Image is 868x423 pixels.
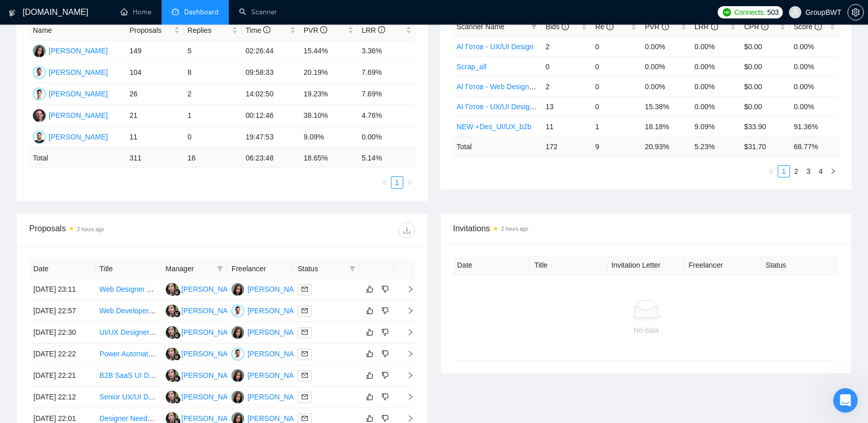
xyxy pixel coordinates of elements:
span: dislike [382,307,389,315]
button: dislike [379,326,391,338]
td: Senior UX/UI Designer for Pediatric Health Monitoring App and IoT [95,387,162,408]
a: Senior UX/UI Designer for Pediatric Health Monitoring App and IoT [100,393,311,401]
img: gigradar-bm.png [173,353,181,360]
span: dislike [382,414,389,422]
th: Date [29,259,95,279]
span: info-circle [761,23,768,30]
time: 2 hours ago [77,227,104,232]
a: VZ[PERSON_NAME] [33,111,108,119]
a: NEW +Des_UI/UX_b2b [457,123,531,131]
td: 38.10% [300,105,358,127]
td: 02:26:44 [242,41,300,62]
td: 8 [184,62,242,84]
span: Score [794,23,821,31]
span: left [768,168,775,174]
span: like [366,350,373,358]
td: 3.36% [358,41,416,62]
div: [PERSON_NAME] [247,370,306,381]
td: $33.90 [740,116,790,136]
a: AI Готов - UX/UI Designer [457,103,540,111]
span: Status [298,263,345,274]
img: gigradar-bm.png [173,289,181,296]
li: 4 [815,165,827,177]
a: DN[PERSON_NAME] [33,89,108,97]
td: 19:47:53 [242,127,300,148]
td: 2 [541,76,591,96]
td: [DATE] 22:57 [29,300,95,322]
td: Power Automate RPA Developer for Procare Application [95,344,162,365]
a: OB[PERSON_NAME] [33,132,108,140]
a: SK[PERSON_NAME] [231,328,306,336]
span: info-circle [606,23,614,30]
span: right [399,372,414,379]
td: B2B SaaS UI Designer Needed for CRM MVP [95,365,162,387]
td: 19.23% [300,84,358,105]
a: UI/UX Designer for Tracking Management System [100,328,259,336]
span: info-circle [662,23,669,30]
div: [PERSON_NAME] [182,348,241,359]
a: SN[PERSON_NAME] [166,392,241,400]
td: 11 [126,127,184,148]
button: like [364,391,376,403]
td: 0.00% [641,36,691,56]
td: $ 31.70 [740,136,790,156]
td: 20.19% [300,62,358,84]
span: like [366,328,373,336]
td: [DATE] 22:12 [29,387,95,408]
td: 13 [541,96,591,116]
img: AY [33,66,46,79]
span: Time [246,26,270,34]
div: [PERSON_NAME] [247,305,306,316]
td: 14:02:50 [242,84,300,105]
td: $0.00 [740,36,790,56]
span: dislike [382,350,389,358]
th: Status [762,255,839,275]
td: 5.14 % [358,148,416,168]
button: right [827,165,839,177]
button: like [364,305,376,317]
button: dislike [379,391,391,403]
td: Total [29,148,126,168]
span: dashboard [172,8,179,15]
div: [PERSON_NAME] [49,110,108,121]
td: UI/UX Designer for Tracking Management System [95,322,162,344]
td: Web Developer to Completely redo front end of existing WordPress website [95,300,162,322]
span: LRR [695,23,718,31]
a: Web Developer to Completely redo front end of existing WordPress website [100,307,340,315]
td: 0.00% [641,56,691,76]
td: 0.00% [358,127,416,148]
td: $0.00 [740,76,790,96]
a: 4 [815,166,826,177]
td: 09:58:33 [242,62,300,84]
span: like [366,371,373,379]
img: SK [231,326,244,339]
div: [PERSON_NAME] [182,305,241,316]
td: 0.00% [790,96,839,116]
td: 0.00% [790,76,839,96]
a: 3 [803,166,814,177]
td: 18.65 % [300,148,358,168]
td: 0 [591,76,641,96]
span: info-circle [562,23,569,30]
td: [DATE] 23:11 [29,279,95,300]
span: right [399,307,414,314]
img: upwork-logo.png [723,8,731,16]
div: [PERSON_NAME] [182,284,241,295]
span: right [399,350,414,357]
img: SN [166,305,179,317]
th: Proposals [126,21,184,41]
td: 91.36% [790,116,839,136]
td: 68.77 % [790,136,839,156]
span: filter [531,24,537,30]
a: setting [847,8,864,16]
img: gigradar-bm.png [173,310,181,317]
li: 1 [778,165,790,177]
span: filter [349,266,356,272]
img: SN [166,326,179,339]
td: 06:23:48 [242,148,300,168]
td: $0.00 [740,96,790,116]
img: VZ [33,109,46,122]
span: filter [347,261,358,276]
td: 172 [541,136,591,156]
img: SK [33,45,46,57]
